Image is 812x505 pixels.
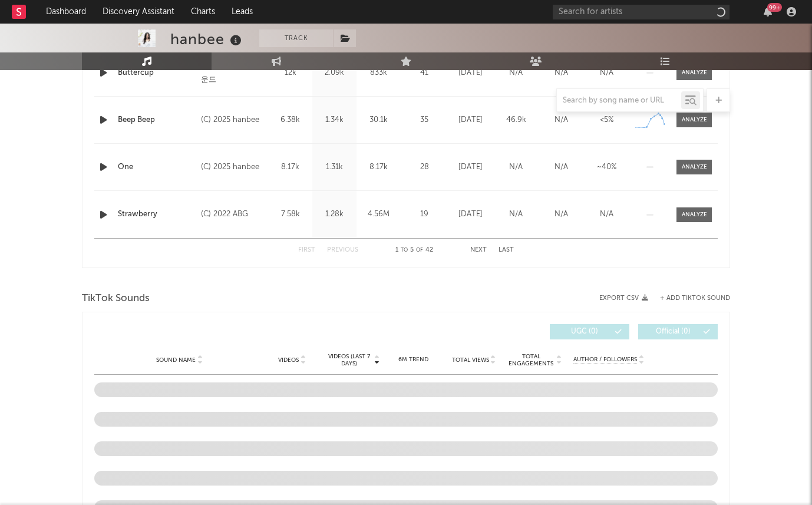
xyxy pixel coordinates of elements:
span: Total Engagements [507,353,555,367]
span: to [401,247,408,253]
button: First [298,247,315,253]
div: <5% [587,114,626,126]
div: hanbee [170,29,245,49]
span: Sound Name [156,357,196,364]
button: Last [499,247,514,253]
button: Official(0) [638,324,718,339]
div: N/A [587,209,626,220]
div: (C) 2025 hanbee [201,160,265,174]
div: [DATE] [451,209,490,220]
div: 6.38k [271,114,309,126]
span: Videos [278,357,299,364]
div: 8.17k [359,161,398,173]
div: 1.31k [315,161,354,173]
div: 12k [271,67,309,79]
div: 4.56M [359,209,398,220]
div: N/A [542,67,581,79]
div: (C) 2025 hanbee [201,113,265,127]
div: 1 5 42 [382,243,447,258]
span: of [416,247,423,253]
button: UGC(0) [550,324,629,339]
div: 35 [404,114,445,126]
button: + Add TikTok Sound [648,295,730,302]
div: 19 [404,209,445,220]
span: TikTok Sounds [82,292,150,306]
div: 2.09k [315,67,354,79]
div: 1.34k [315,114,354,126]
span: Total Views [452,357,489,364]
div: N/A [496,209,536,220]
div: N/A [496,67,536,79]
span: Videos (last 7 days) [325,353,373,367]
div: N/A [587,67,626,79]
button: Track [259,29,333,47]
a: One [118,161,195,173]
button: Previous [327,247,358,253]
button: Export CSV [599,295,648,302]
div: [DATE] [451,161,490,173]
span: Official ( 0 ) [646,328,700,335]
a: Buttercup [118,67,195,79]
div: (C) 2022 ABG [201,207,265,222]
input: Search for artists [553,5,730,19]
button: Next [470,247,487,253]
div: N/A [496,161,536,173]
div: 41 [404,67,445,79]
a: Beep Beep [118,114,195,126]
input: Search by song name or URL [557,96,681,105]
div: 1.28k [315,209,354,220]
div: 833k [359,67,398,79]
div: N/A [542,209,581,220]
span: UGC ( 0 ) [557,328,612,335]
div: ℗ 2024 비스킷사운드 [201,59,265,87]
div: 6M Trend [386,355,441,364]
button: 99+ [764,7,772,16]
div: ~ 40 % [587,161,626,173]
div: 28 [404,161,445,173]
div: [DATE] [451,114,490,126]
a: Strawberry [118,209,195,220]
div: N/A [542,114,581,126]
button: + Add TikTok Sound [660,295,730,302]
div: 8.17k [271,161,309,173]
span: Author / Followers [573,356,637,364]
div: [DATE] [451,67,490,79]
div: 30.1k [359,114,398,126]
div: 7.58k [271,209,309,220]
div: N/A [542,161,581,173]
div: 99 + [767,3,782,12]
div: 46.9k [496,114,536,126]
